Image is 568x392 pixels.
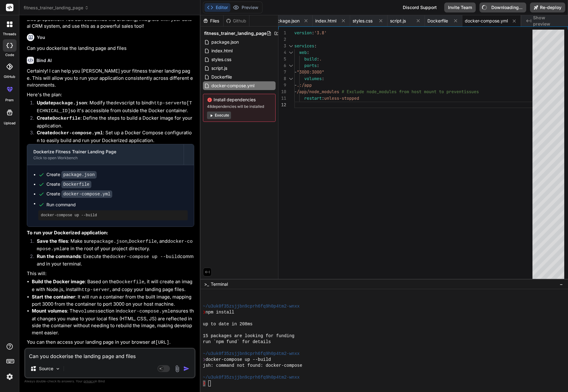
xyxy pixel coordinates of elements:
div: Files [200,18,223,24]
strong: To run your Dockerized application: [27,230,108,236]
span: ❯ [203,357,205,363]
span: − [560,281,563,287]
span: fitness_trainer_landing_page [24,5,89,11]
button: Dockerize Fitness Trainer Landing PageClick to open Workbench [27,144,184,165]
div: Click to open Workbench [33,155,177,160]
label: threads [3,31,16,37]
span: Install dependencies [207,97,272,103]
span: issues [464,89,479,94]
div: 5 [278,56,286,62]
p: Here's the plan: [27,91,194,98]
code: package.json [53,101,87,106]
span: ~/u3uk0f35zsjjbn9cprh6fq9h0p4tm2-wnxx [203,304,300,309]
span: volumes [304,76,322,81]
span: .:/app [297,82,312,88]
span: ❯ [203,309,205,315]
span: jsh: command not found: docker-compose [203,363,302,369]
span: : [317,63,319,68]
strong: Build the Docker image [32,279,85,284]
button: Preview [230,3,261,12]
span: - [294,89,297,94]
div: Github [224,18,249,24]
code: http-server [151,101,182,106]
span: styles.css [211,56,232,63]
strong: Create [37,115,80,121]
span: Terminal [211,281,228,287]
span: docker-compose.yml [211,82,255,89]
span: docker-compose up --build [205,357,271,363]
strong: Mount volumes [32,308,67,314]
span: restart [304,95,322,101]
code: [URL] [155,340,169,345]
strong: Update [37,100,87,106]
strong: Start the container [32,294,75,300]
span: ~/u3uk0f35zsjjbn9cprh6fq9h0p4tm2-wnxx [203,351,300,357]
button: Invite Team [444,2,476,12]
code: Dockerfile [61,181,91,188]
code: dev [113,101,122,106]
span: ~/u3uk0f35zsjjbn9cprh6fq9h0p4tm2-wnxx [203,375,300,380]
button: − [558,279,564,289]
label: code [5,52,14,58]
span: privacy [84,379,95,383]
code: package.json [94,239,128,244]
h6: Bind AI [36,57,52,64]
span: : [322,76,324,81]
span: services [294,43,314,49]
span: version [294,30,312,36]
code: Dockerfile [116,280,144,285]
code: [TECHNICAL_ID] [37,101,192,114]
label: prem [5,98,14,103]
div: 12 [278,102,286,108]
button: Execute [207,112,231,119]
div: 6 [278,62,286,69]
button: Editor [205,3,230,12]
span: ❯ [203,380,205,386]
div: 4 [278,49,286,56]
code: Dockerfile [52,116,80,121]
h6: You [37,34,45,41]
li: : It will run a container from the built image, mapping port 3000 from the container to port 3000... [32,294,194,308]
span: web [299,50,307,55]
span: index.html [211,47,233,55]
button: Re-deploy [530,2,565,12]
code: volumes [78,309,98,314]
img: Pick Models [55,366,60,371]
code: docker-compose.yml [120,309,170,314]
code: docker-compose.yml [52,131,103,136]
strong: Create [37,130,103,136]
div: Create [46,181,91,188]
span: # Exclude node_modules from host mount to prevent [342,89,464,94]
p: You can then access your landing page in your browser at . [27,339,194,347]
div: 11 [278,95,286,102]
div: 10 [278,88,286,95]
div: Dockerize Fitness Trainer Landing Page [33,149,177,155]
div: 2 [278,36,286,43]
li: : Set up a Docker Compose configuration to easily build and run your Dockerized application. [32,129,194,144]
div: Click to collapse the range. [287,43,295,49]
label: GitHub [4,74,15,79]
span: '3.8' [314,30,327,36]
div: 9 [278,82,286,88]
span: Dockerfile [211,73,233,81]
span: : [314,43,317,49]
button: Downloading... [479,2,526,12]
span: - [294,82,297,88]
code: http-server [79,287,110,293]
li: : The section in ensures that changes you make to your local files (HTML, CSS, JS) are reflected ... [32,308,194,336]
span: /app/node_modules [297,89,339,94]
code: docker-compose up --build [110,254,180,260]
span: docker-compose.yml [465,18,508,24]
span: run `npm fund` for details [203,339,271,345]
li: : Based on the , it will create an image with Node.js, install , and copy your landing page files. [32,278,194,294]
span: up to date in 208ms [203,321,253,327]
span: Run command [46,202,188,208]
span: 48 dependencies will be installed [207,104,272,109]
span: index.html [315,18,336,24]
p: Always double-check its answers. Your in Bind [24,378,195,384]
span: npm install [205,309,234,315]
li: : Modify the script to bind to so it's accessible from outside the Docker container. [32,99,194,115]
strong: Run the commands [37,253,81,259]
div: 3 [278,43,286,49]
span: : [307,50,309,55]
